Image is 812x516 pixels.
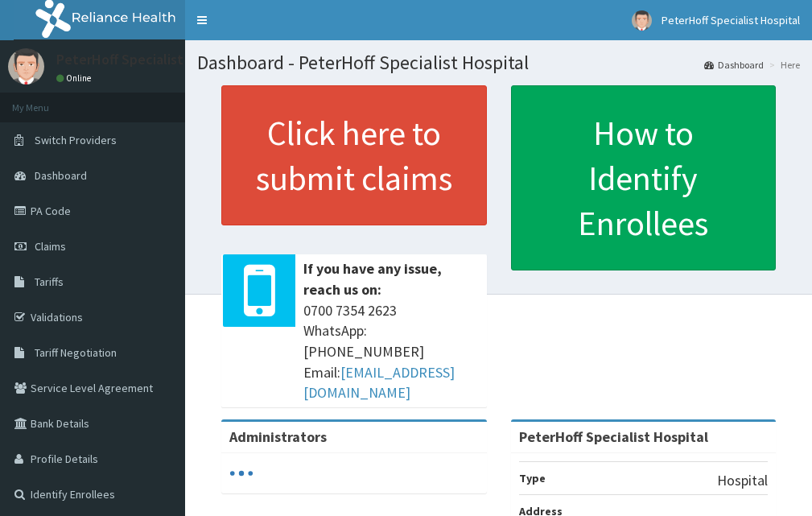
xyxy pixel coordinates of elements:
span: Claims [35,239,66,254]
h1: Dashboard - PeterHoff Specialist Hospital [197,52,800,73]
b: Type [519,471,546,485]
a: How to Identify Enrollees [511,85,777,270]
li: Here [765,58,800,72]
img: User Image [632,10,652,31]
a: [EMAIL_ADDRESS][DOMAIN_NAME] [303,363,455,402]
span: 0700 7354 2623 WhatsApp: [PHONE_NUMBER] Email: [303,300,479,404]
span: Tariff Negotiation [35,345,117,360]
a: Click here to submit claims [221,85,487,225]
a: Dashboard [704,58,764,72]
p: PeterHoff Specialist Hospital [56,52,240,67]
span: Tariffs [35,275,64,289]
svg: audio-loading [229,461,253,485]
a: Online [56,72,95,84]
p: Hospital [717,470,768,491]
span: PeterHoff Specialist Hospital [662,13,800,27]
span: Switch Providers [35,133,117,147]
b: If you have any issue, reach us on: [303,259,442,299]
span: Dashboard [35,168,87,183]
img: User Image [8,48,44,85]
strong: PeterHoff Specialist Hospital [519,427,708,446]
b: Administrators [229,427,327,446]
